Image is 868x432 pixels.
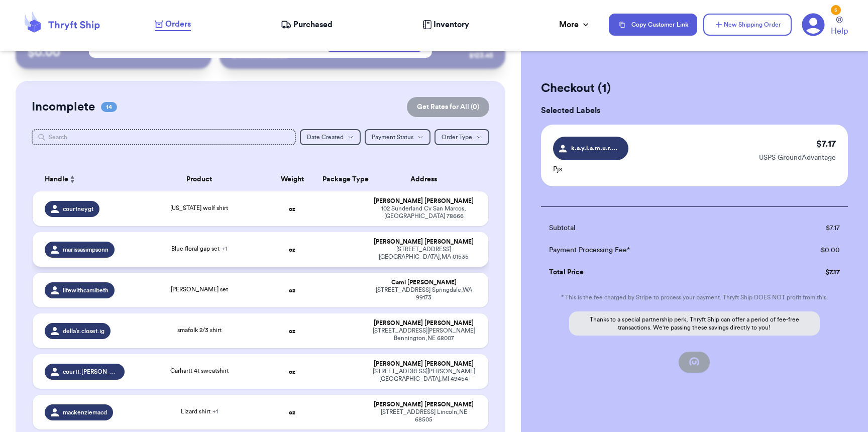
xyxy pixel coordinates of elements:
strong: oz [289,206,295,212]
div: 102 Sunderland Cv San Marcos , [GEOGRAPHIC_DATA] 78666 [372,205,476,220]
span: courtt.[PERSON_NAME] [63,368,119,376]
p: $ 7.17 [816,137,836,151]
p: $ 0.00 [28,45,199,61]
span: marissasimpsonn [63,246,108,254]
h2: Checkout ( 1 ) [541,80,848,96]
span: Orders [165,18,191,30]
input: Search [32,129,296,145]
button: Sort ascending [68,173,76,185]
strong: oz [289,409,295,415]
span: 14 [101,102,117,112]
span: Lizard shirt [181,408,218,414]
td: $ 0.00 [766,239,848,261]
div: [STREET_ADDRESS] Lincoln , NE 68505 [372,408,476,423]
td: Payment Processing Fee* [541,239,767,261]
div: 5 [831,5,841,15]
button: Get Rates for All (0) [407,97,489,117]
button: Order Type [435,129,489,145]
span: della’s.closet.ig [63,327,104,335]
span: Payment Status [372,134,413,140]
button: New Shipping Order [703,14,792,36]
span: smafolk 2/3 shirt [177,327,222,333]
div: [PERSON_NAME] [PERSON_NAME] [372,319,476,327]
span: [PERSON_NAME] set [171,286,228,292]
span: Inventory [433,19,469,31]
td: Total Price [541,261,767,283]
span: [US_STATE] wolf shirt [170,205,228,211]
span: Order Type [442,134,472,140]
strong: oz [289,247,295,253]
p: USPS GroundAdvantage [759,153,836,163]
th: Weight [268,167,316,191]
a: Orders [155,18,191,31]
strong: oz [289,328,295,334]
div: [PERSON_NAME] [PERSON_NAME] [372,360,476,368]
a: Purchased [281,19,333,31]
th: Product [131,167,268,191]
span: Handle [45,174,68,185]
td: $ 7.17 [766,261,848,283]
a: Help [831,17,848,37]
div: [PERSON_NAME] [PERSON_NAME] [372,238,476,246]
div: [STREET_ADDRESS][PERSON_NAME] Bennington , NE 68007 [372,327,476,342]
div: [STREET_ADDRESS] [GEOGRAPHIC_DATA] , MA 01535 [372,246,476,261]
td: $ 7.17 [766,217,848,239]
span: Carhartt 4t sweatshirt [170,368,229,374]
span: k.a.y.l.a.m.u.r.r.e.l.l [571,144,619,153]
div: More [559,19,591,31]
div: [STREET_ADDRESS][PERSON_NAME] [GEOGRAPHIC_DATA] , MI 49454 [372,368,476,383]
span: + 1 [212,408,218,414]
p: Thanks to a special partnership perk, Thryft Ship can offer a period of fee-free transactions. We... [569,311,820,336]
div: $ 123.45 [469,51,493,61]
strong: oz [289,287,295,293]
div: [PERSON_NAME] [PERSON_NAME] [372,401,476,408]
span: courtneygt [63,205,93,213]
button: Copy Customer Link [609,14,697,36]
strong: oz [289,369,295,375]
span: lifewithcamibeth [63,286,108,294]
p: Pjs [553,164,628,174]
a: Inventory [422,19,469,31]
div: [STREET_ADDRESS] Springdale , WA 99173 [372,286,476,301]
span: Blue floral gap set [171,246,227,252]
span: Date Created [307,134,344,140]
span: Purchased [293,19,333,31]
button: Payment Status [365,129,430,145]
p: * This is the fee charged by Stripe to process your payment. Thryft Ship DOES NOT profit from this. [541,293,848,301]
th: Address [366,167,488,191]
th: Package Type [316,167,365,191]
a: 5 [802,13,825,36]
td: Subtotal [541,217,767,239]
div: [PERSON_NAME] [PERSON_NAME] [372,197,476,205]
span: mackenziemacd [63,408,107,416]
h2: Incomplete [32,99,95,115]
span: + 1 [222,246,227,252]
span: Help [831,25,848,37]
h3: Selected Labels [541,104,848,117]
div: Cami [PERSON_NAME] [372,279,476,286]
button: Date Created [300,129,361,145]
